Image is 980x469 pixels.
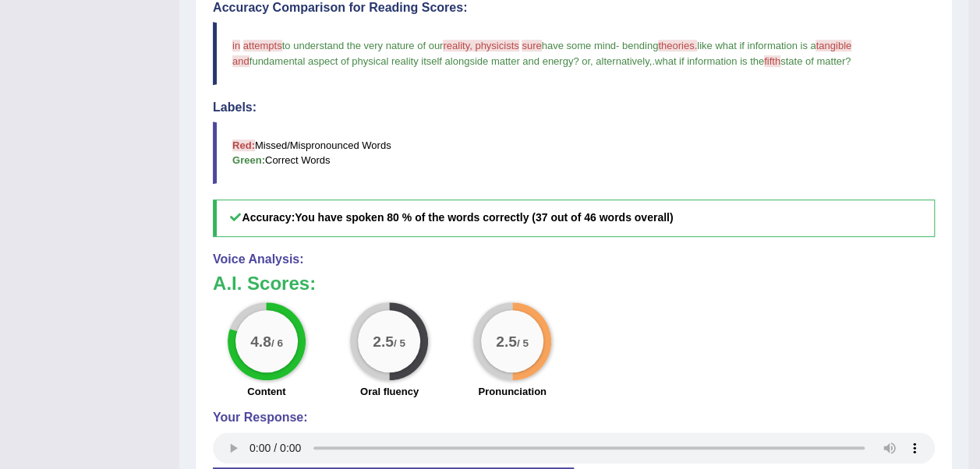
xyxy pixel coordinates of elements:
[360,384,419,399] label: Oral fluency
[213,252,935,266] h4: Voice Analysis:
[271,337,283,348] small: / 6
[232,40,240,51] span: in
[213,1,935,15] h4: Accuracy Comparison for Reading Scores:
[213,199,935,236] h5: Accuracy:
[243,40,282,51] span: attempts
[232,154,265,166] b: Green:
[780,55,851,67] span: state of matter?
[394,337,405,348] small: / 5
[373,333,394,350] big: 2.5
[213,122,935,184] blockquote: Missed/Mispronounced Words Correct Words
[590,55,593,67] span: ,
[213,273,316,294] b: A.I. Scores:
[496,333,517,350] big: 2.5
[282,40,444,51] span: to understand the very nature of our
[443,40,518,51] span: reality, physicists
[213,411,935,425] h4: Your Response:
[517,337,529,348] small: / 5
[522,40,541,51] span: sure
[247,384,285,399] label: Content
[295,211,673,224] b: You have spoken 80 % of the words correctly (37 out of 46 words overall)
[213,100,935,115] h4: Labels:
[616,40,619,51] span: -
[697,40,815,51] span: like what if information is a
[658,40,697,51] span: theories.
[542,40,616,51] span: have some mind
[249,55,590,67] span: fundamental aspect of physical reality itself alongside matter and energy? or
[478,384,546,399] label: Pronunciation
[652,55,655,67] span: .
[655,55,764,67] span: what if information is the
[232,55,249,67] span: and
[649,55,653,67] span: ,
[815,40,851,51] span: tangible
[596,55,649,67] span: alternatively
[764,55,780,67] span: fifth
[250,333,271,350] big: 4.8
[232,139,255,151] b: Red:
[622,40,658,51] span: bending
